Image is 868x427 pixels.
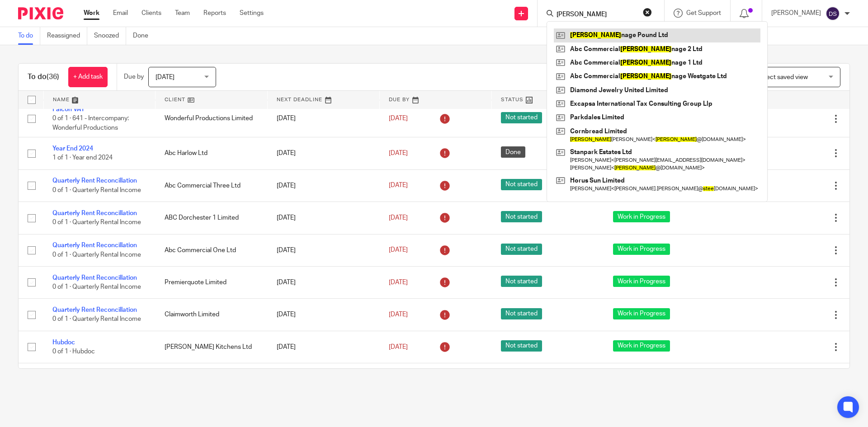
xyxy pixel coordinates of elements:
[501,276,542,287] span: Not started
[240,9,264,18] a: Settings
[613,340,670,352] span: Work in Progress
[268,100,380,137] td: [DATE]
[203,9,226,18] a: Reports
[52,275,137,281] a: Quarterly Rent Reconcillation
[52,155,113,161] span: 1 of 1 · Year end 2024
[501,340,542,352] span: Not started
[268,299,380,331] td: [DATE]
[613,308,670,319] span: Work in Progress
[501,308,542,319] span: Not started
[52,348,95,355] span: 0 of 1 · Hubdoc
[156,169,268,202] td: Abc Commercial Three Ltd
[52,252,141,258] span: 0 of 1 · Quarterly Rental Income
[556,11,637,19] input: Search
[156,100,268,137] td: Wonderful Productions Limited
[52,106,85,113] a: Falcon VAT
[133,27,155,45] a: Done
[268,331,380,363] td: [DATE]
[18,7,63,19] img: Pixie
[643,8,652,17] button: Clear
[18,27,40,45] a: To do
[268,266,380,298] td: [DATE]
[389,150,408,156] span: [DATE]
[156,331,268,363] td: [PERSON_NAME] Kitchens Ltd
[47,73,59,80] span: (36)
[389,344,408,350] span: [DATE]
[389,247,408,253] span: [DATE]
[613,276,670,287] span: Work in Progress
[28,72,59,82] h1: To do
[52,178,137,184] a: Quarterly Rent Reconcillation
[156,266,268,298] td: Premierquote Limited
[501,211,542,222] span: Not started
[52,145,93,152] a: Year End 2024
[268,137,380,169] td: [DATE]
[501,112,542,123] span: Not started
[826,6,840,21] img: svg%3E
[156,234,268,266] td: Abc Commercial One Ltd
[389,279,408,286] span: [DATE]
[501,179,542,190] span: Not started
[52,187,141,193] span: 0 of 1 · Quarterly Rental Income
[268,202,380,234] td: [DATE]
[757,74,808,80] span: Select saved view
[501,146,525,158] span: Done
[156,299,268,331] td: Claimworth Limited
[389,115,408,122] span: [DATE]
[52,210,137,216] a: Quarterly Rent Reconcillation
[47,27,87,45] a: Reassigned
[268,363,380,395] td: [DATE]
[175,9,190,18] a: Team
[52,219,141,225] span: 0 of 1 · Quarterly Rental Income
[613,244,670,255] span: Work in Progress
[501,244,542,255] span: Not started
[52,316,141,323] span: 0 of 1 · Quarterly Rental Income
[52,115,129,131] span: 0 of 1 · 641 - Intercompany: Wonderful Productions
[156,74,175,80] span: [DATE]
[389,311,408,318] span: [DATE]
[268,169,380,202] td: [DATE]
[686,10,721,16] span: Get Support
[613,211,670,222] span: Work in Progress
[52,307,137,313] a: Quarterly Rent Reconcillation
[771,9,821,18] p: [PERSON_NAME]
[389,215,408,221] span: [DATE]
[156,137,268,169] td: Abc Harlow Ltd
[52,242,137,249] a: Quarterly Rent Reconcillation
[94,27,126,45] a: Snoozed
[156,202,268,234] td: ABC Dorchester 1 Limited
[113,9,128,18] a: Email
[389,183,408,189] span: [DATE]
[84,9,99,18] a: Work
[156,363,268,395] td: Tropgouk Ltd
[68,67,108,87] a: + Add task
[124,72,144,81] p: Due by
[52,339,75,346] a: Hubdoc
[142,9,161,18] a: Clients
[268,234,380,266] td: [DATE]
[52,284,141,290] span: 0 of 1 · Quarterly Rental Income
